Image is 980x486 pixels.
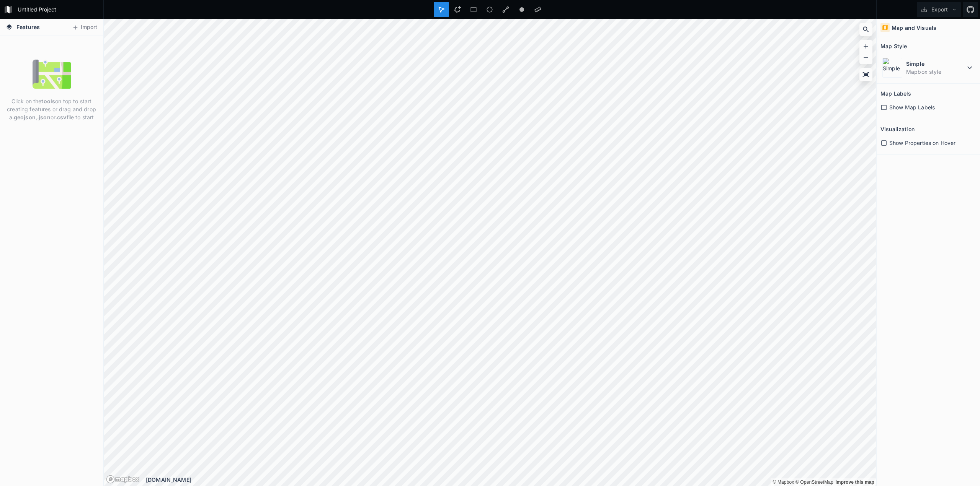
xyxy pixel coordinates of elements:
[37,114,51,120] strong: .json
[106,475,140,484] a: Mapbox logo
[889,103,935,111] span: Show Map Labels
[880,123,915,135] h2: Visualization
[880,40,907,52] h2: Map Style
[880,88,911,99] h2: Map Labels
[33,55,71,93] img: empty
[68,21,101,34] button: Import
[16,23,40,31] span: Features
[835,479,874,485] a: Map feedback
[892,24,936,32] h4: Map and Visuals
[773,479,794,485] a: Mapbox
[6,97,97,121] p: Click on the on top to start creating features or drag and drop a , or file to start
[917,2,961,17] button: Export
[146,476,876,484] div: [DOMAIN_NAME]
[906,60,965,68] dt: Simple
[906,68,965,76] dd: Mapbox style
[889,139,955,147] span: Show Properties on Hover
[882,58,902,78] img: Simple
[41,98,55,104] strong: tools
[12,114,36,120] strong: .geojson
[56,114,67,120] strong: .csv
[795,479,833,485] a: OpenStreetMap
